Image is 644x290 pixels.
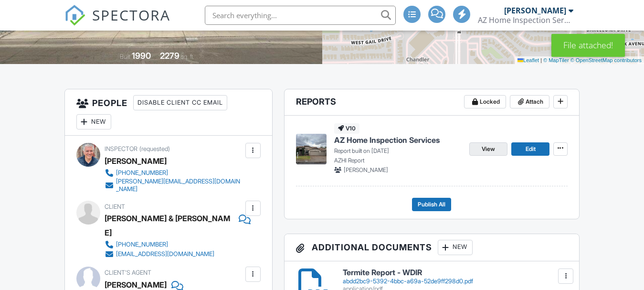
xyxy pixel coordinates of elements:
div: abdd2bc9-5392-4bbc-a69a-52de9ff298d0.pdf [343,278,568,285]
div: [PERSON_NAME][EMAIL_ADDRESS][DOMAIN_NAME] [116,178,243,193]
span: (requested) [139,145,170,152]
div: 2279 [160,51,179,61]
a: [EMAIL_ADDRESS][DOMAIN_NAME] [105,249,243,259]
div: [PHONE_NUMBER] [116,241,168,248]
span: Inspector [105,145,137,152]
img: The Best Home Inspection Software - Spectora [64,5,85,26]
div: [PHONE_NUMBER] [116,169,168,177]
div: New [438,240,473,255]
span: sq. ft. [181,53,194,60]
div: File attached! [551,34,625,57]
a: © MapTiler [543,57,569,63]
div: Disable Client CC Email [133,95,227,110]
input: Search everything... [205,6,396,25]
div: [PERSON_NAME] & [PERSON_NAME] [105,211,234,240]
div: New [76,114,111,129]
h3: Additional Documents [285,234,580,261]
a: SPECTORA [64,13,170,33]
div: 1990 [132,51,151,61]
h6: Termite Report - WDIR [343,269,568,277]
a: Leaflet [517,57,539,63]
a: [PHONE_NUMBER] [105,168,243,178]
div: [PERSON_NAME] [504,6,566,15]
span: SPECTORA [92,5,170,25]
a: © OpenStreetMap contributors [570,57,642,63]
span: Client's Agent [105,269,151,276]
div: AZ Home Inspection Services [478,15,573,25]
span: | [540,57,542,63]
span: Built [120,53,130,60]
a: [PERSON_NAME][EMAIL_ADDRESS][DOMAIN_NAME] [105,178,243,193]
div: [EMAIL_ADDRESS][DOMAIN_NAME] [116,250,214,258]
a: [PHONE_NUMBER] [105,240,243,249]
h3: People [65,89,272,136]
span: Client [105,203,125,210]
div: [PERSON_NAME] [105,154,167,168]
